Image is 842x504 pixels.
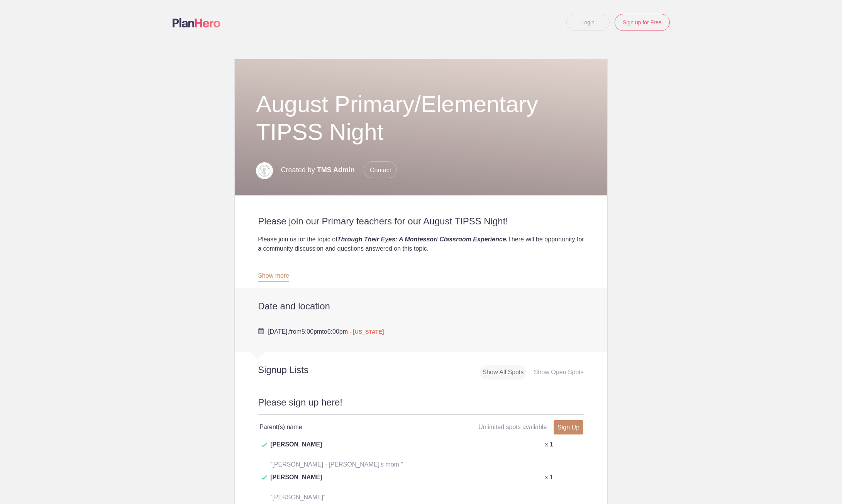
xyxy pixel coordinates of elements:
span: “[PERSON_NAME]” [270,494,325,501]
h2: Date and location [258,300,584,312]
a: Login [566,14,610,31]
h2: Signup Lists [235,364,359,376]
span: Contact [364,161,397,178]
h1: August Primary/Elementary TIPSS Night [256,90,586,146]
img: Check dark green [261,475,267,480]
div: Show Open Spots [531,365,587,380]
span: from to [268,328,384,335]
span: [PERSON_NAME] [270,473,322,491]
a: Show more [258,272,289,282]
span: - [US_STATE] [350,329,384,335]
span: “[PERSON_NAME] - [PERSON_NAME]'s mom ” [270,461,403,468]
p: x 1 [545,440,553,449]
span: [PERSON_NAME] [270,440,322,458]
p: x 1 [545,473,553,482]
img: Check dark green [261,443,267,447]
span: 6:00pm [327,328,348,335]
p: Created by [281,161,397,178]
a: Sign up for Free [615,14,669,31]
span: 5:00pm [302,328,322,335]
div: Please note: childcare is provided for the Toddler-Elementary children, childcare is not provided... [258,263,584,272]
h2: Please sign up here! [258,396,584,415]
div: Please join us for the topic of There will be opportunity for a community discussion and question... [258,235,584,253]
h2: Please join our Primary teachers for our August TIPSS Night! [258,216,584,227]
img: Logo 14 [256,162,273,179]
div: Show All Spots [479,365,527,380]
span: Unlimited spots available [478,424,547,430]
img: Cal purple [258,328,264,334]
span: TMS Admin [317,166,355,174]
strong: Through Their Eyes: A Montessori Classroom Experience​​​​​.​​ [337,236,508,243]
a: Sign Up [554,420,583,434]
img: Logo main planhero [173,18,220,27]
span: [DATE], [268,328,289,335]
h4: Parent(s) name [259,423,421,432]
